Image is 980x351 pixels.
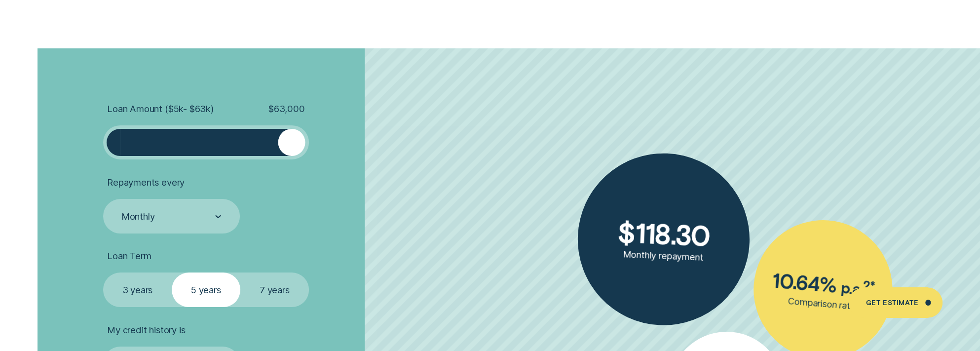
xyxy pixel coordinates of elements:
[172,273,240,307] label: 5 years
[240,273,309,307] label: 7 years
[107,324,185,336] span: My credit history is
[121,211,155,222] div: Monthly
[107,177,185,188] span: Repayments every
[268,103,305,115] span: $ 63,000
[107,103,214,115] span: Loan Amount ( $5k - $63k )
[103,273,172,307] label: 3 years
[849,287,942,318] a: Get Estimate
[107,250,151,262] span: Loan Term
